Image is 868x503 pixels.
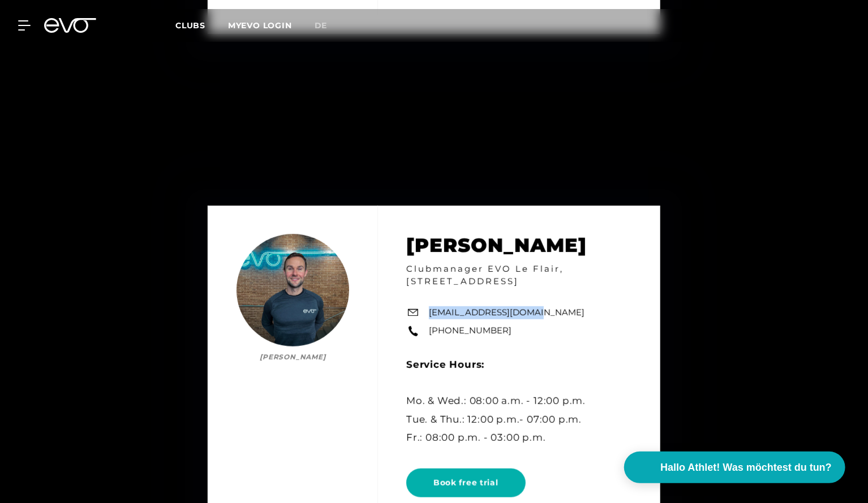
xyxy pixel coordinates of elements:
[660,460,832,475] span: Hallo Athlet! Was möchtest du tun?
[175,20,205,31] span: Clubs
[433,478,499,489] span: Book free trial
[429,306,585,319] a: [EMAIL_ADDRESS][DOMAIN_NAME]
[228,20,292,31] a: MYEVO LOGIN
[624,452,845,483] button: Hallo Athlet! Was möchtest du tun?
[175,20,228,31] a: Clubs
[315,20,328,31] span: de
[429,325,512,338] a: [PHONE_NUMBER]
[315,19,341,32] a: de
